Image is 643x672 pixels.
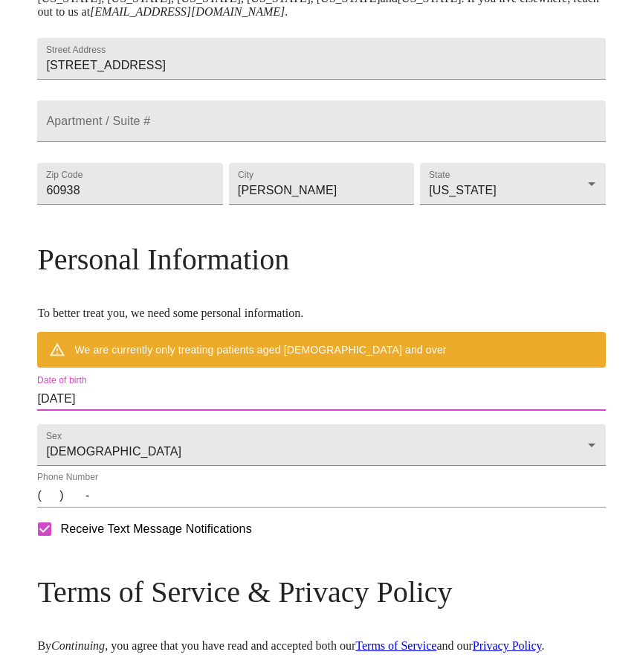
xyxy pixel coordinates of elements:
p: To better treat you, we need some personal information. [37,307,605,320]
em: Continuing [51,639,105,652]
a: Privacy Policy [473,639,542,652]
div: We are currently only treating patients aged [DEMOGRAPHIC_DATA] and over [74,336,446,363]
div: [US_STATE] [420,163,605,205]
label: Date of birth [37,377,87,385]
em: [EMAIL_ADDRESS][DOMAIN_NAME] [90,5,285,18]
div: [DEMOGRAPHIC_DATA] [37,424,605,466]
label: Phone Number [37,473,98,482]
p: By , you agree that you have read and accepted both our and our . [37,639,605,653]
h3: Personal Information [37,242,605,277]
a: Terms of Service [355,639,436,652]
h3: Terms of Service & Privacy Policy [37,575,605,609]
span: Receive Text Message Notifications [60,520,251,538]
